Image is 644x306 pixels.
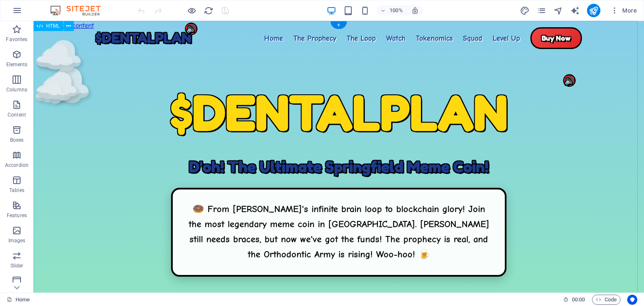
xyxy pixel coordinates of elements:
button: More [607,4,640,17]
i: Pages (Ctrl+Alt+S) [537,6,546,16]
i: Navigator [553,6,563,16]
span: : [578,296,579,303]
i: Reload page [204,6,213,16]
p: Boxes [10,137,24,143]
p: Slider [10,262,23,269]
p: Elements [6,61,28,68]
button: Click here to leave preview mode and continue editing [187,5,197,16]
i: AI Writer [570,6,580,16]
h6: 100% [390,5,403,16]
i: Design (Ctrl+Alt+Y) [520,6,530,16]
p: Content [8,112,26,118]
button: pages [537,5,547,16]
p: Images [8,237,26,244]
button: navigator [553,5,563,16]
button: Code [592,295,621,305]
button: publish [587,4,600,17]
button: Usercentrics [627,295,637,305]
span: Code [596,295,617,305]
p: Favorites [6,36,27,43]
p: Tables [9,187,24,194]
i: On resize automatically adjust zoom level to fit chosen device. [411,7,419,14]
div: + [330,21,347,29]
button: design [520,5,530,16]
p: Features [7,212,27,219]
i: Publish [589,6,598,16]
button: reload [203,5,213,16]
p: Columns [6,86,27,93]
span: 00 00 [572,295,585,305]
a: Click to cancel selection. Double-click to open Pages [7,295,30,305]
span: HTML [46,23,60,29]
p: Accordion [5,162,29,169]
span: More [610,6,637,15]
img: Editor Logo [48,5,111,16]
button: text_generator [570,5,580,16]
button: 100% [377,5,407,16]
